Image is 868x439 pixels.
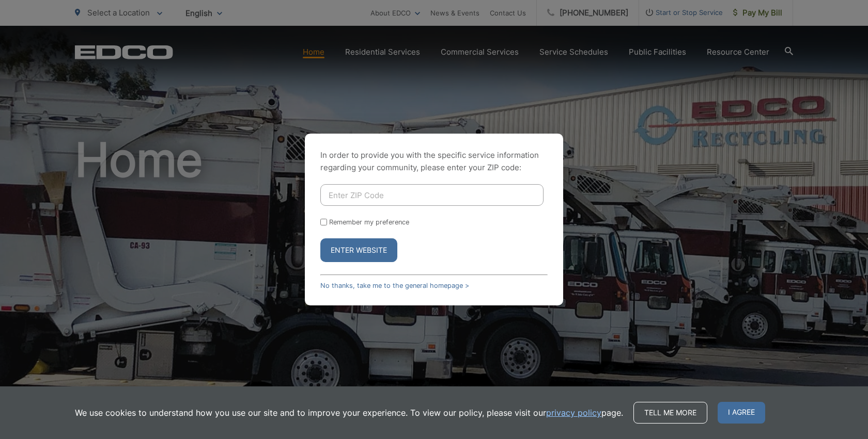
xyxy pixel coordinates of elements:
a: privacy policy [546,407,601,419]
a: Tell me more [633,402,707,424]
input: Enter ZIP Code [320,184,544,206]
p: In order to provide you with the specific service information regarding your community, please en... [320,149,548,174]
p: We use cookies to understand how you use our site and to improve your experience. To view our pol... [75,407,623,419]
label: Remember my preference [329,218,409,226]
button: Enter Website [320,238,397,262]
a: No thanks, take me to the general homepage > [320,282,469,289]
span: I agree [718,402,765,424]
